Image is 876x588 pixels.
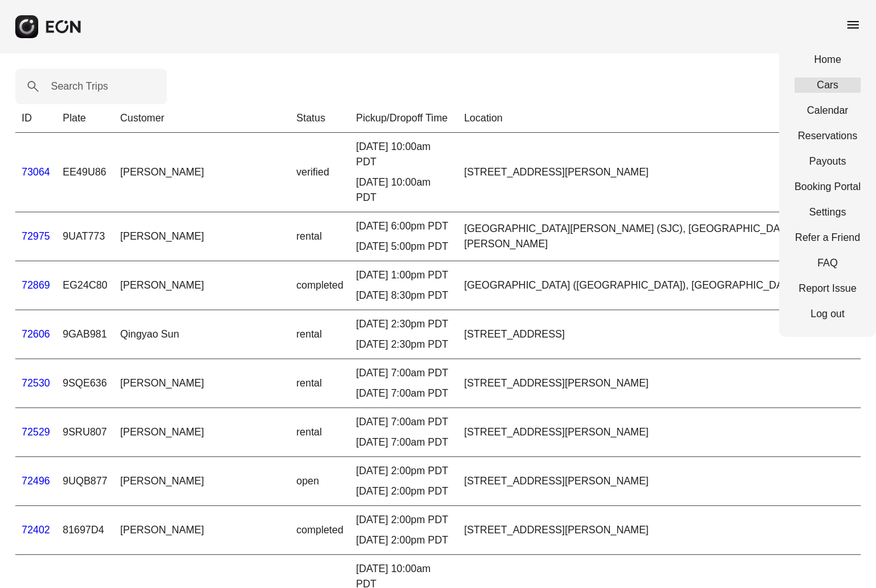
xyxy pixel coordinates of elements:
[114,212,290,261] td: [PERSON_NAME]
[22,475,50,486] a: 72496
[114,359,290,408] td: [PERSON_NAME]
[795,230,861,245] a: Refer a Friend
[795,205,861,220] a: Settings
[795,281,861,296] a: Report Issue
[15,104,57,133] th: ID
[356,533,451,548] div: [DATE] 2:00pm PDT
[845,17,861,32] span: menu
[114,310,290,359] td: Qingyao Sun
[57,457,114,506] td: 9UQB877
[290,104,350,133] th: Status
[290,359,350,408] td: rental
[114,133,290,212] td: [PERSON_NAME]
[22,167,50,177] a: 73064
[795,103,861,118] a: Calendar
[22,329,50,339] a: 72606
[114,506,290,555] td: [PERSON_NAME]
[356,484,451,499] div: [DATE] 2:00pm PDT
[22,231,50,242] a: 72975
[57,133,114,212] td: EE49U86
[458,133,861,212] td: [STREET_ADDRESS][PERSON_NAME]
[290,310,350,359] td: rental
[356,219,451,234] div: [DATE] 6:00pm PDT
[356,288,451,303] div: [DATE] 8:30pm PDT
[290,506,350,555] td: completed
[114,261,290,310] td: [PERSON_NAME]
[290,261,350,310] td: completed
[356,239,451,254] div: [DATE] 5:00pm PDT
[57,408,114,457] td: 9SRU807
[356,268,451,283] div: [DATE] 1:00pm PDT
[57,104,114,133] th: Plate
[356,139,451,170] div: [DATE] 10:00am PDT
[356,512,451,528] div: [DATE] 2:00pm PDT
[458,310,861,359] td: [STREET_ADDRESS]
[458,506,861,555] td: [STREET_ADDRESS][PERSON_NAME]
[290,212,350,261] td: rental
[795,52,861,67] a: Home
[350,104,458,133] th: Pickup/Dropoff Time
[795,179,861,195] a: Booking Portal
[356,337,451,352] div: [DATE] 2:30pm PDT
[22,427,50,437] a: 72529
[356,414,451,430] div: [DATE] 7:00am PDT
[114,104,290,133] th: Customer
[51,79,108,94] label: Search Trips
[22,524,50,535] a: 72402
[356,317,451,332] div: [DATE] 2:30pm PDT
[356,386,451,401] div: [DATE] 7:00am PDT
[57,506,114,555] td: 81697D4
[290,408,350,457] td: rental
[356,366,451,381] div: [DATE] 7:00am PDT
[57,310,114,359] td: 9GAB981
[290,457,350,506] td: open
[458,212,861,261] td: [GEOGRAPHIC_DATA][PERSON_NAME] (SJC), [GEOGRAPHIC_DATA][PERSON_NAME]
[458,261,861,310] td: [GEOGRAPHIC_DATA] ([GEOGRAPHIC_DATA]), [GEOGRAPHIC_DATA]
[22,280,50,291] a: 72869
[795,256,861,271] a: FAQ
[458,359,861,408] td: [STREET_ADDRESS][PERSON_NAME]
[290,133,350,212] td: verified
[356,175,451,205] div: [DATE] 10:00am PDT
[356,435,451,450] div: [DATE] 7:00am PDT
[57,212,114,261] td: 9UAT773
[795,78,861,93] a: Cars
[795,154,861,169] a: Payouts
[114,408,290,457] td: [PERSON_NAME]
[114,457,290,506] td: [PERSON_NAME]
[57,359,114,408] td: 9SQE636
[458,104,861,133] th: Location
[795,306,861,322] a: Log out
[356,463,451,479] div: [DATE] 2:00pm PDT
[458,408,861,457] td: [STREET_ADDRESS][PERSON_NAME]
[458,457,861,506] td: [STREET_ADDRESS][PERSON_NAME]
[22,378,50,388] a: 72530
[795,128,861,144] a: Reservations
[57,261,114,310] td: EG24C80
